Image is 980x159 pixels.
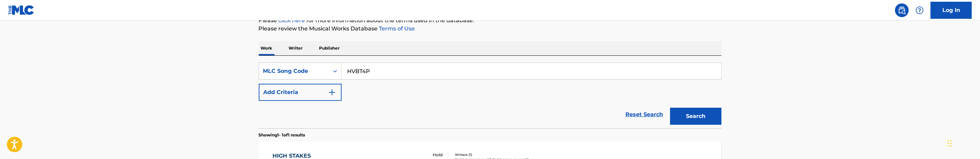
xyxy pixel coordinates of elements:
img: search [898,6,906,14]
a: Reset Search [622,107,667,122]
a: Log In [931,2,972,19]
img: 9d2ae6d4665cec9f34b9.svg [328,88,336,96]
p: Work [259,41,275,55]
p: Please review the Musical Works Database [259,25,722,33]
p: Publisher [317,41,342,55]
div: MLC Song Code [263,67,325,75]
p: Hold [433,152,443,158]
form: Search Form [259,63,722,128]
img: help [916,6,924,14]
img: MLC Logo [8,5,35,15]
iframe: Chat Widget [946,126,980,159]
a: Terms of Use [378,25,415,32]
div: Help [913,3,927,17]
div: Writers ( 1 ) [455,152,558,157]
p: Writer [287,41,305,55]
p: Showing 1 - 1 of 1 results [259,132,305,138]
a: Public Search [895,3,909,17]
p: Please for more information about the terms used in the database. [259,16,722,25]
div: Drag [948,133,952,154]
button: Search [670,108,722,125]
button: Add Criteria [259,84,342,101]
